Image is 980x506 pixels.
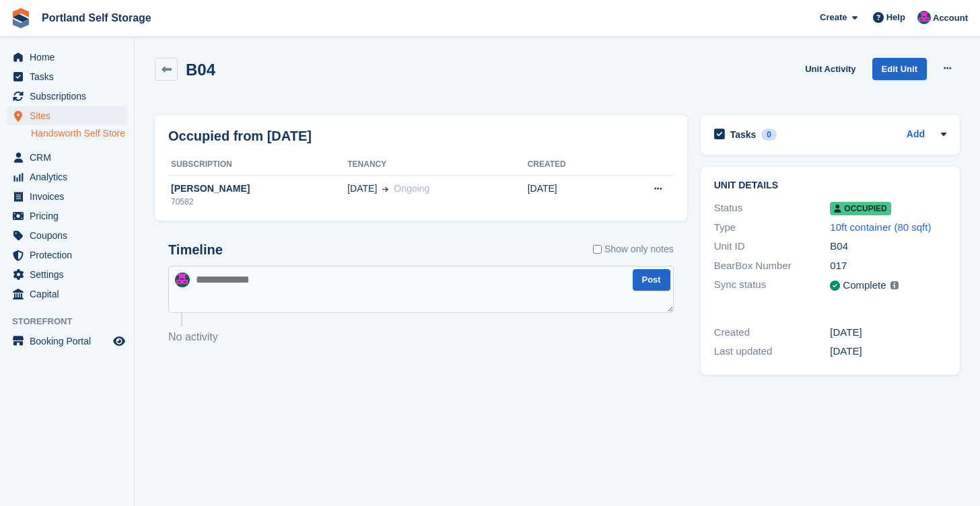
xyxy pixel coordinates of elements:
[7,87,127,106] a: menu
[714,180,946,191] h2: Unit details
[30,148,110,167] span: CRM
[30,48,110,67] span: Home
[175,273,190,287] img: David Baker
[30,265,110,284] span: Settings
[593,242,602,256] input: Show only notes
[528,175,612,215] td: [DATE]
[30,226,110,245] span: Coupons
[830,202,890,215] span: Occupied
[7,246,127,264] a: menu
[30,168,110,186] span: Analytics
[714,277,831,294] div: Sync status
[714,201,831,216] div: Status
[800,58,861,80] a: Unit Activity
[714,258,831,274] div: BearBox Number
[7,226,127,245] a: menu
[933,11,968,25] span: Account
[890,281,899,289] img: icon-info-grey-7440780725fd019a000dd9b08b2336e03edf1995a4989e88bcd33f0948082b44.svg
[30,87,110,106] span: Subscriptions
[830,258,946,274] div: 017
[714,344,831,359] div: Last updated
[593,242,674,256] label: Show only notes
[820,11,847,24] span: Create
[12,315,134,328] span: Storefront
[714,239,831,254] div: Unit ID
[907,127,925,143] a: Add
[7,285,127,303] a: menu
[168,154,347,176] th: Subscription
[347,154,527,176] th: Tenancy
[31,127,127,140] a: Handsworth Self Store
[30,67,110,86] span: Tasks
[36,7,157,29] a: Portland Self Storage
[168,126,312,146] h2: Occupied from [DATE]
[830,239,946,254] div: B04
[528,154,612,176] th: Created
[30,207,110,225] span: Pricing
[168,182,347,196] div: [PERSON_NAME]
[7,148,127,167] a: menu
[30,246,110,264] span: Protection
[7,332,127,351] a: menu
[168,329,674,345] p: No activity
[186,61,215,79] h2: B04
[30,187,110,206] span: Invoices
[830,344,946,359] div: [DATE]
[7,168,127,186] a: menu
[830,325,946,340] div: [DATE]
[168,196,347,208] div: 70582
[886,11,905,24] span: Help
[7,265,127,284] a: menu
[714,220,831,236] div: Type
[347,182,377,196] span: [DATE]
[917,11,931,24] img: David Baker
[30,332,110,351] span: Booking Portal
[7,106,127,125] a: menu
[30,285,110,303] span: Capital
[761,129,777,141] div: 0
[11,8,31,28] img: stora-icon-8386f47178a22dfd0bd8f6a31ec36ba5ce8667c1dd55bd0f319d3a0aa187defe.svg
[872,58,927,80] a: Edit Unit
[7,48,127,67] a: menu
[394,183,429,194] span: Ongoing
[714,325,831,340] div: Created
[7,67,127,86] a: menu
[843,278,886,293] div: Complete
[7,207,127,225] a: menu
[730,129,757,141] h2: Tasks
[111,333,127,349] a: Preview store
[168,242,223,258] h2: Timeline
[633,269,670,291] button: Post
[30,106,110,125] span: Sites
[830,221,931,233] a: 10ft container (80 sqft)
[7,187,127,206] a: menu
